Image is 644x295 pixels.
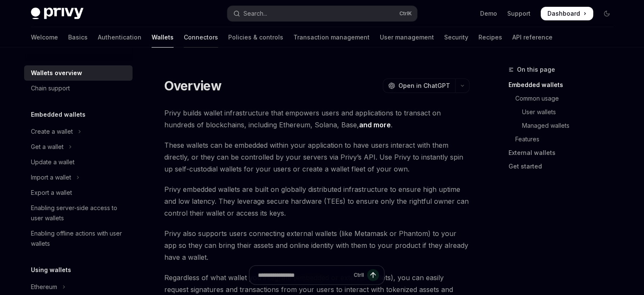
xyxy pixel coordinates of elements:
[164,139,470,175] span: These wallets can be embedded within your application to have users interact with them directly, ...
[31,8,83,20] img: dark logo
[31,265,71,275] h5: Using wallets
[24,226,133,251] a: Enabling offline actions with user wallets
[24,155,133,170] a: Update a wallet
[293,27,370,48] a: Transaction management
[509,78,620,92] a: Embedded wallets
[367,269,379,281] button: Send message
[31,172,71,183] div: Import a wallet
[31,68,82,78] div: Wallets overview
[509,132,620,146] a: Features
[31,126,73,137] div: Create a wallet
[399,10,412,17] span: Ctrl K
[31,110,86,120] h5: Embedded wallets
[164,183,470,219] span: Privy embedded wallets are built on globally distributed infrastructure to ensure high uptime and...
[517,65,555,75] span: On this page
[164,107,470,131] span: Privy builds wallet infrastructure that empowers users and applications to transact on hundreds o...
[164,78,221,93] h1: Overview
[24,81,133,96] a: Chain support
[227,6,417,21] button: Open search
[24,170,133,185] button: Toggle Import a wallet section
[24,185,133,200] a: Export a wallet
[152,27,174,48] a: Wallets
[478,27,502,48] a: Recipes
[258,266,350,284] input: Ask a question...
[24,139,133,155] button: Toggle Get a wallet section
[444,27,468,48] a: Security
[31,228,127,249] div: Enabling offline actions with user wallets
[541,7,593,20] a: Dashboard
[24,65,133,81] a: Wallets overview
[98,27,141,48] a: Authentication
[24,279,133,295] button: Toggle Ethereum section
[380,27,434,48] a: User management
[509,160,620,173] a: Get started
[509,105,620,119] a: User wallets
[398,81,450,90] span: Open in ChatGPT
[31,157,75,167] div: Update a wallet
[547,9,580,18] span: Dashboard
[31,27,58,48] a: Welcome
[31,188,72,198] div: Export a wallet
[164,228,470,263] span: Privy also supports users connecting external wallets (like Metamask or Phantom) to your app so t...
[24,200,133,226] a: Enabling server-side access to user wallets
[31,203,127,223] div: Enabling server-side access to user wallets
[383,79,455,93] button: Open in ChatGPT
[359,121,391,129] a: and more
[509,92,620,105] a: Common usage
[507,9,531,18] a: Support
[24,124,133,139] button: Toggle Create a wallet section
[509,119,620,132] a: Managed wallets
[31,142,64,152] div: Get a wallet
[512,27,553,48] a: API reference
[31,282,57,292] div: Ethereum
[509,146,620,160] a: External wallets
[184,27,218,48] a: Connectors
[480,9,497,18] a: Demo
[228,27,283,48] a: Policies & controls
[68,27,88,48] a: Basics
[243,8,267,19] div: Search...
[31,83,70,93] div: Chain support
[600,7,614,20] button: Toggle dark mode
